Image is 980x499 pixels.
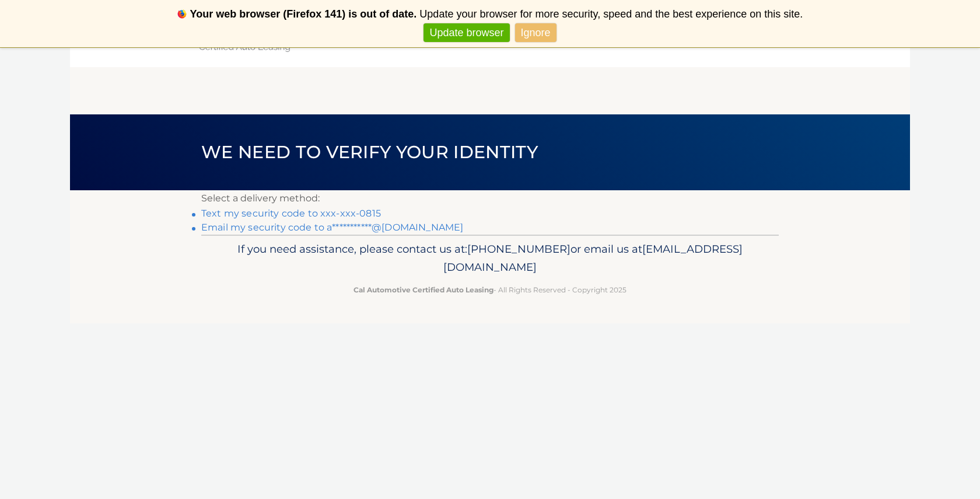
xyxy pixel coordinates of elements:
a: Ignore [515,23,556,43]
span: Update your browser for more security, speed and the best experience on this site. [419,8,803,20]
span: We need to verify your identity [201,141,538,163]
p: If you need assistance, please contact us at: or email us at [209,240,771,277]
b: Your web browser (Firefox 141) is out of date. [190,8,417,20]
a: Text my security code to xxx-xxx-0815 [201,208,381,219]
strong: Cal Automotive Certified Auto Leasing [353,285,494,294]
p: Select a delivery method: [201,190,779,207]
a: Update browser [423,23,509,43]
p: - All Rights Reserved - Copyright 2025 [209,284,771,296]
span: [PHONE_NUMBER] [467,242,570,256]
